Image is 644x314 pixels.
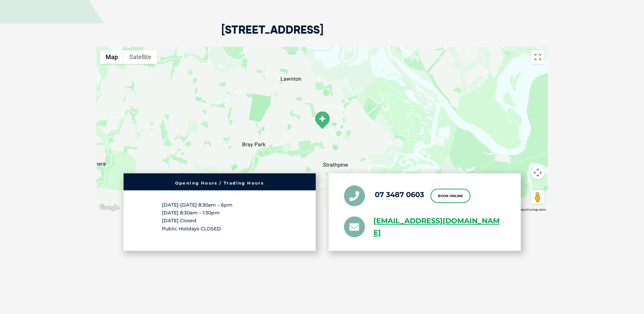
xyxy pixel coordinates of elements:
[531,50,545,64] button: Toggle fullscreen view
[373,215,505,239] a: [EMAIL_ADDRESS][DOMAIN_NAME]
[221,24,324,47] h2: [STREET_ADDRESS]
[162,201,277,233] p: [DATE]-[DATE] 8:30am – 6pm [DATE] 8:30am – 1:30pm [DATE] Closed Public Holidays CLOSED
[127,181,312,185] h6: Opening Hours / Trading Hours
[430,189,471,203] a: Book Online
[531,166,545,179] button: Map camera controls
[100,50,124,64] button: Show street map
[375,190,424,199] a: 07 3487 0603
[124,50,157,64] button: Show satellite imagery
